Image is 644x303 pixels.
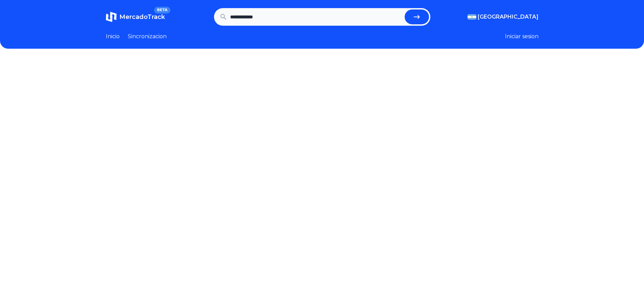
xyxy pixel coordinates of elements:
a: MercadoTrackBETA [106,11,165,22]
span: BETA [154,7,170,14]
button: [GEOGRAPHIC_DATA] [468,13,539,21]
span: [GEOGRAPHIC_DATA] [478,13,539,21]
span: MercadoTrack [119,13,165,21]
img: MercadoTrack [106,11,117,22]
img: Argentina [468,14,476,20]
a: Sincronizacion [128,32,167,41]
button: Iniciar sesion [505,32,539,41]
a: Inicio [106,32,120,41]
